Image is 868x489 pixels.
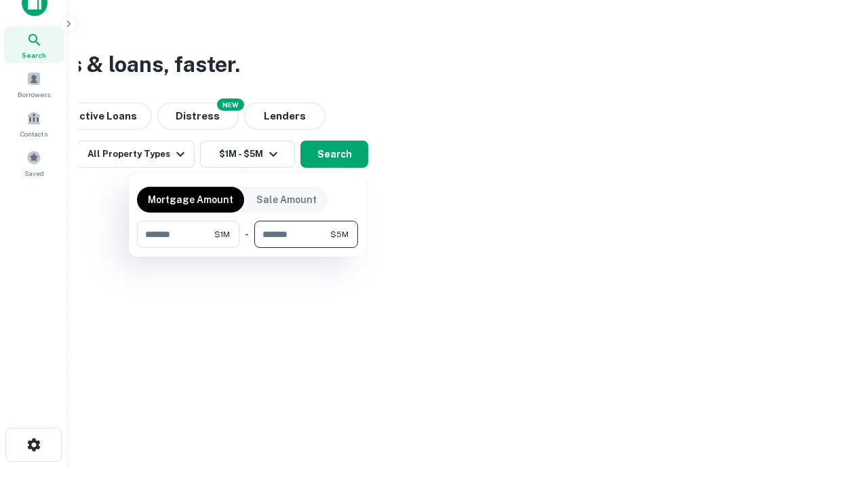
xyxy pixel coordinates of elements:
[148,192,233,207] p: Mortgage Amount
[800,380,868,446] iframe: Chat Widget
[256,192,317,207] p: Sale Amount
[214,228,230,240] span: $1M
[245,221,249,248] div: -
[330,228,349,240] span: $5M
